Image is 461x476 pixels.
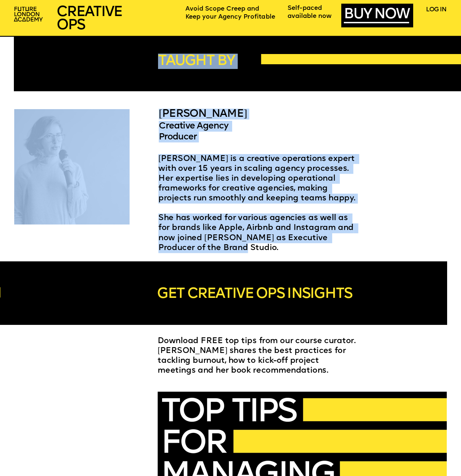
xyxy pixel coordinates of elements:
span: Creative Agency Producer [159,122,230,142]
span: Avoid Scope Creep and [185,5,259,12]
span: CREATIVE OPS [57,5,122,33]
span: She has worked for various agencies as well as for brands like Apple, Airbnb and Instagram and no... [158,215,356,253]
span: Keep your Agency Profitable [185,14,275,20]
span: [PERSON_NAME] [159,109,247,120]
img: upload-38f1026f-a674-439f-99da-eea55d3ead0f.jpg [14,109,130,224]
a: BUY NOW [344,8,409,23]
span: Self-paced [288,5,322,12]
a: LOG IN [426,6,446,13]
span: Download FREE top tips from our course curator. [PERSON_NAME] shares the best practices for tackl... [158,337,358,375]
span: GET CREATIVE OPS INSIGHTS [157,287,352,302]
span: available now [288,13,332,20]
span: TAUGHT BY [158,54,235,69]
img: upload-2f72e7a8-3806-41e8-b55b-d754ac055a4a.png [11,4,47,25]
span: [PERSON_NAME] is a creative operations expert with over 15 years in scaling agency processes. Her... [158,155,357,203]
